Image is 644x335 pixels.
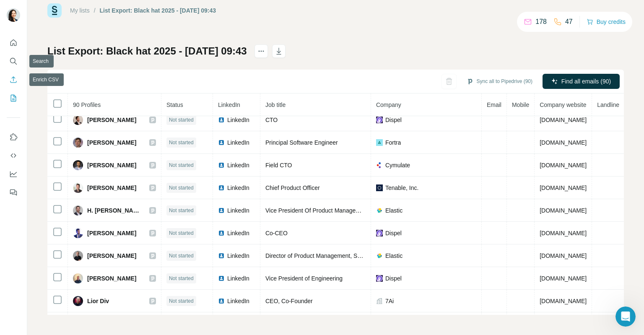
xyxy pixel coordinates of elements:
[265,139,338,146] span: Principal Software Engineer
[227,252,249,260] span: LinkedIn
[227,229,249,237] span: LinkedIn
[376,117,383,123] img: company-logo
[70,7,90,14] a: My lists
[42,258,84,291] button: Messages
[169,116,194,124] span: Not started
[169,184,194,192] span: Not started
[7,91,20,106] button: My lists
[87,297,109,305] span: Lior Div
[47,3,62,18] img: Surfe Logo
[169,229,194,237] span: Not started
[376,184,383,191] img: company-logo
[218,101,240,108] span: LinkedIn
[87,229,136,237] span: [PERSON_NAME]
[73,101,101,108] span: 90 Profiles
[254,44,268,58] button: actions
[7,54,20,69] button: Search
[218,207,225,214] img: LinkedIn logo
[385,274,402,283] span: Dispel
[385,184,418,192] span: Tenable, Inc.
[385,252,402,260] span: Elastic
[147,3,162,18] div: Close
[87,252,136,260] span: [PERSON_NAME]
[7,185,20,200] button: Feedback
[265,207,369,214] span: Vice President Of Product Management
[169,297,194,305] span: Not started
[100,6,216,15] div: List Export: Black hat 2025 - [DATE] 09:43
[385,229,402,237] span: Dispel
[87,116,136,124] span: [PERSON_NAME]
[56,138,112,148] h2: No messages
[84,258,126,291] button: News
[140,279,153,285] span: Help
[166,101,183,108] span: Status
[218,252,225,259] img: LinkedIn logo
[265,117,278,123] span: CTO
[561,77,611,86] span: Find all emails (90)
[7,166,20,182] button: Dashboard
[385,297,394,305] span: 7Ai
[512,101,529,108] span: Mobile
[218,275,225,282] img: LinkedIn logo
[540,117,587,123] span: [DOMAIN_NAME]
[540,298,587,304] span: [DOMAIN_NAME]
[385,206,402,215] span: Elastic
[265,162,292,169] span: Field CTO
[218,117,225,123] img: LinkedIn logo
[7,35,20,50] button: Quick start
[385,161,410,169] span: Cymulate
[73,183,83,193] img: Avatar
[169,252,194,260] span: Not started
[587,16,626,28] button: Buy credits
[597,101,619,108] span: Landline
[218,184,225,191] img: LinkedIn logo
[227,138,249,147] span: LinkedIn
[73,251,83,261] img: Avatar
[540,230,587,236] span: [DOMAIN_NAME]
[218,162,225,169] img: LinkedIn logo
[540,162,587,169] span: [DOMAIN_NAME]
[535,17,547,27] p: 178
[540,207,587,214] span: [DOMAIN_NAME]
[39,232,130,249] button: Send us a message
[7,130,20,145] button: Use Surfe on LinkedIn
[227,274,249,283] span: LinkedIn
[265,101,286,108] span: Job title
[265,230,288,236] span: Co-CEO
[73,296,83,306] img: Avatar
[73,160,83,170] img: Avatar
[87,206,141,215] span: H. [PERSON_NAME]
[227,206,249,215] span: LinkedIn
[87,184,136,192] span: [PERSON_NAME]
[376,275,383,282] img: company-logo
[73,115,83,125] img: Avatar
[227,116,249,124] span: LinkedIn
[265,275,343,282] span: Vice President of Engineering
[376,230,383,236] img: company-logo
[376,101,401,108] span: Company
[73,205,83,216] img: Avatar
[265,184,320,191] span: Chief Product Officer
[385,138,401,147] span: Fortra
[376,252,383,259] img: company-logo
[73,138,83,148] img: Avatar
[385,116,402,124] span: Dispel
[169,275,194,282] span: Not started
[615,306,636,327] iframe: Intercom live chat
[218,298,225,304] img: LinkedIn logo
[376,207,383,214] img: company-logo
[87,138,136,147] span: [PERSON_NAME]
[7,72,20,87] button: Enrich CSV
[94,6,96,15] li: /
[169,161,194,169] span: Not started
[126,258,168,291] button: Help
[461,75,538,88] button: Sync all to Pipedrive (90)
[47,279,79,285] span: Messages
[87,274,136,283] span: [PERSON_NAME]
[19,156,149,164] span: Messages from the team will be shown here
[376,139,383,146] img: company-logo
[487,101,501,108] span: Email
[376,162,383,169] img: company-logo
[47,44,247,58] h1: List Export: Black hat 2025 - [DATE] 09:43
[543,74,620,89] button: Find all emails (90)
